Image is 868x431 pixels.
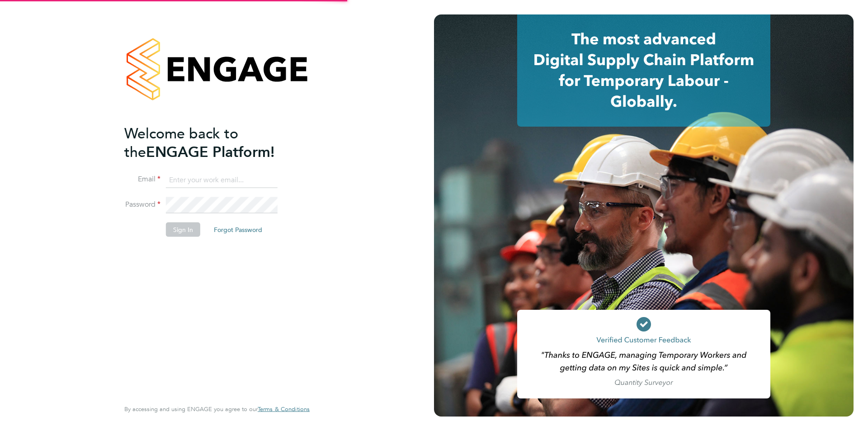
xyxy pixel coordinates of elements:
a: Terms & Conditions [258,406,310,413]
span: Terms & Conditions [258,405,310,413]
span: Welcome back to the [124,124,238,161]
label: Password [124,200,160,209]
input: Enter your work email... [166,172,278,188]
button: Sign In [166,223,200,237]
h2: ENGAGE Platform! [124,124,301,161]
label: Email [124,175,160,184]
button: Forgot Password [207,223,269,237]
span: By accessing and using ENGAGE you agree to our [124,405,310,413]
